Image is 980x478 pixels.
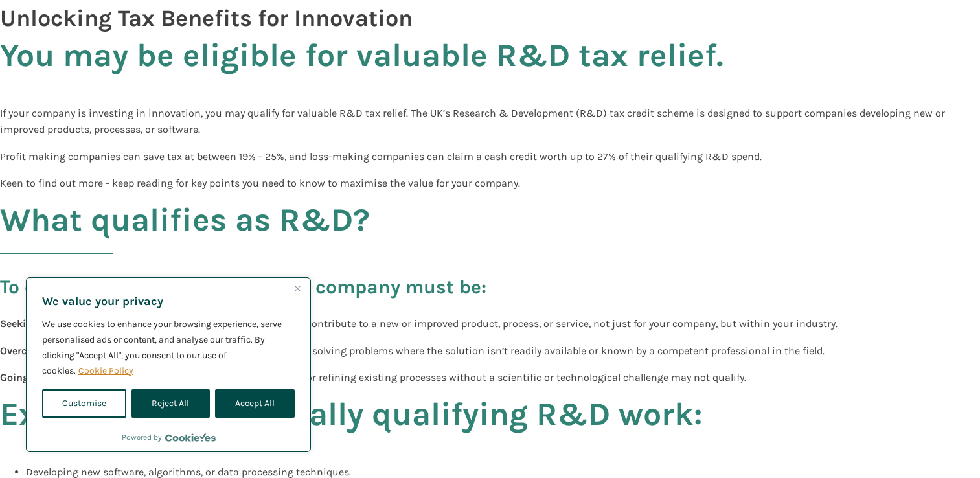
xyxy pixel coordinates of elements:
[215,389,295,418] button: Accept All
[42,317,295,379] p: We use cookies to enhance your browsing experience, serve personalised ads or content, and analys...
[42,293,295,309] p: We value your privacy
[78,365,134,377] a: Cookie Policy
[290,280,305,296] button: Close
[42,389,126,418] button: Customise
[295,286,301,291] img: Close
[26,277,311,452] div: We value your privacy
[131,389,209,418] button: Reject All
[165,433,216,442] a: Visit CookieYes website
[122,431,216,444] div: Powered by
